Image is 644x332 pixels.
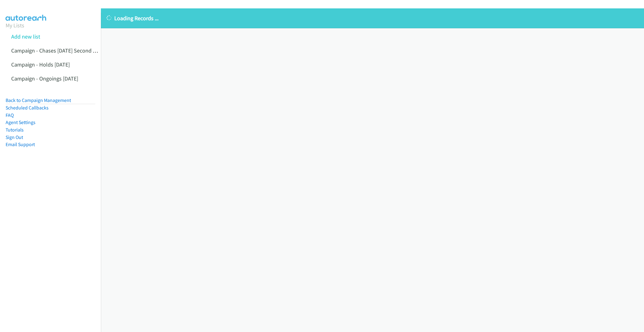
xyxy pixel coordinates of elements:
[11,61,70,68] a: Campaign - Holds [DATE]
[6,134,23,140] a: Sign Out
[6,141,35,147] a: Email Support
[6,97,71,103] a: Back to Campaign Management
[6,127,24,133] a: Tutorials
[6,22,24,29] a: My Lists
[11,47,115,54] a: Campaign - Chases [DATE] Second Attempts
[107,14,638,22] p: Loading Records ...
[6,119,36,125] a: Agent Settings
[6,112,14,118] a: FAQ
[11,75,78,82] a: Campaign - Ongoings [DATE]
[6,105,49,111] a: Scheduled Callbacks
[11,33,40,40] a: Add new list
